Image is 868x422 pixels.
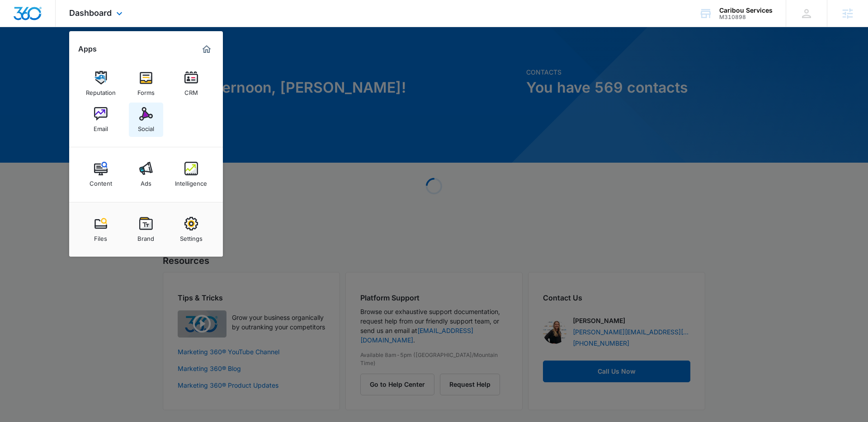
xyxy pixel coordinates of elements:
div: Forms [137,84,155,96]
div: CRM [184,84,198,96]
div: Ads [141,175,151,187]
a: Settings [174,212,208,247]
div: Social [138,121,154,132]
div: Reputation [86,84,116,96]
div: account name [719,7,773,14]
a: Content [84,157,118,192]
a: Brand [129,212,163,247]
span: Dashboard [69,8,112,18]
div: Email [94,121,108,132]
a: Email [84,103,118,137]
h2: Apps [78,45,97,53]
div: Settings [180,230,203,242]
a: Ads [129,157,163,192]
a: Marketing 360® Dashboard [199,42,214,56]
div: Intelligence [175,175,207,187]
a: Reputation [84,66,118,101]
div: Content [90,175,112,187]
a: CRM [174,66,208,101]
a: Intelligence [174,157,208,192]
div: account id [719,14,773,20]
a: Forms [129,66,163,101]
a: Social [129,103,163,137]
div: Files [94,230,107,242]
a: Files [84,212,118,247]
div: Brand [137,230,154,242]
